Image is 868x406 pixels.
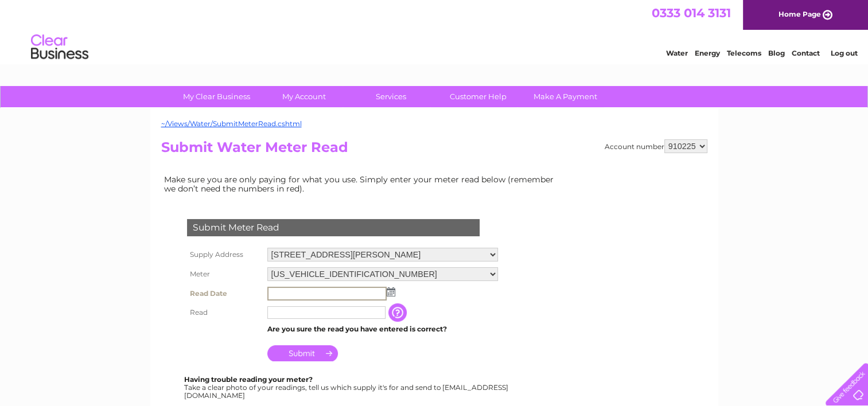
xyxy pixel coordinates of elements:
td: Are you sure the read you have entered is correct? [264,322,501,337]
a: Energy [695,49,720,57]
th: Read [184,303,264,322]
th: Meter [184,264,264,284]
h2: Submit Water Meter Read [161,139,707,161]
a: Blog [768,49,785,57]
a: ~/Views/Water/SubmitMeterRead.cshtml [161,119,302,128]
th: Read Date [184,284,264,303]
a: Contact [792,49,820,57]
div: Clear Business is a trading name of Verastar Limited (registered in [GEOGRAPHIC_DATA] No. 3667643... [164,6,706,56]
input: Information [388,303,409,322]
a: My Clear Business [169,86,264,107]
div: Account number [605,139,707,153]
a: Telecoms [727,49,761,57]
img: ... [387,287,395,296]
div: Take a clear photo of your readings, tell us which supply it's for and send to [EMAIL_ADDRESS][DO... [184,376,510,399]
input: Submit [267,345,338,361]
a: Log out [830,49,857,57]
a: My Account [256,86,351,107]
div: Submit Meter Read [187,219,480,236]
th: Supply Address [184,245,264,264]
a: Make A Payment [518,86,613,107]
a: Water [666,49,688,57]
a: 0333 014 3131 [652,6,731,20]
b: Having trouble reading your meter? [184,375,313,384]
img: logo.png [30,30,89,65]
a: Customer Help [431,86,526,107]
a: Services [344,86,438,107]
td: Make sure you are only paying for what you use. Simply enter your meter read below (remember we d... [161,172,563,196]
